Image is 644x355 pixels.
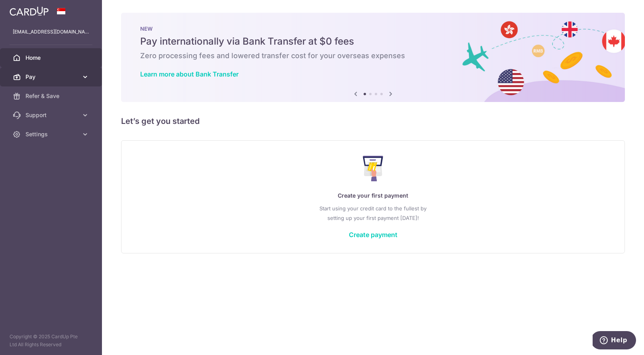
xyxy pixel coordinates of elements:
[25,130,78,138] span: Settings
[137,191,609,200] p: Create your first payment
[25,54,78,62] span: Home
[121,13,625,102] img: Bank transfer banner
[593,331,636,351] iframe: Opens a widget where you can find more information
[25,111,78,119] span: Support
[10,6,49,16] img: CardUp
[140,70,239,78] a: Learn more about Bank Transfer
[140,35,606,48] h5: Pay internationally via Bank Transfer at $0 fees
[137,204,609,223] p: Start using your credit card to the fullest by setting up your first payment [DATE]!
[349,231,397,239] a: Create payment
[121,115,625,127] h5: Let’s get you started
[363,156,383,181] img: Make Payment
[13,28,89,36] p: [EMAIL_ADDRESS][DOMAIN_NAME]
[25,92,78,100] span: Refer & Save
[25,73,78,81] span: Pay
[140,25,606,32] p: NEW
[140,51,606,61] h6: Zero processing fees and lowered transfer cost for your overseas expenses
